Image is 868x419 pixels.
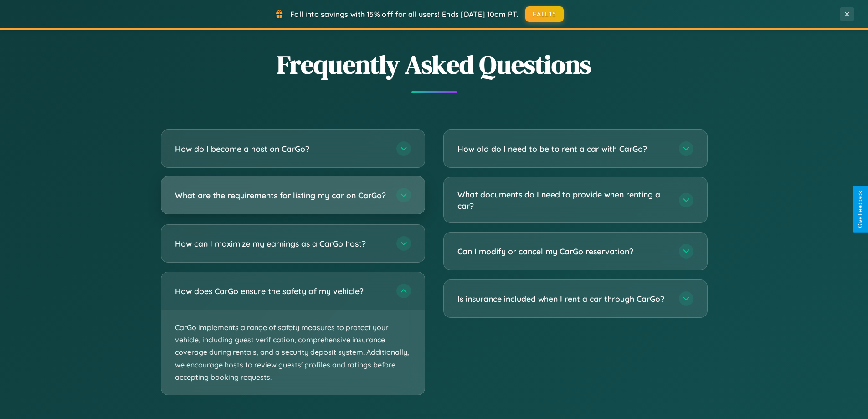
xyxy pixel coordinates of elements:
span: Fall into savings with 15% off for all users! Ends [DATE] 10am PT. [290,10,519,19]
div: Give Feedback [857,191,863,228]
h2: Frequently Asked Questions [161,47,708,82]
h3: Can I modify or cancel my CarGo reservation? [457,246,670,257]
button: FALL15 [525,6,564,22]
h3: How do I become a host on CarGo? [175,143,387,155]
h3: Is insurance included when I rent a car through CarGo? [457,293,670,305]
h3: How old do I need to be to rent a car with CarGo? [457,143,670,155]
h3: How does CarGo ensure the safety of my vehicle? [175,285,387,297]
h3: What are the requirements for listing my car on CarGo? [175,190,387,201]
p: CarGo implements a range of safety measures to protect your vehicle, including guest verification... [161,310,425,395]
h3: What documents do I need to provide when renting a car? [457,189,670,211]
h3: How can I maximize my earnings as a CarGo host? [175,238,387,249]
